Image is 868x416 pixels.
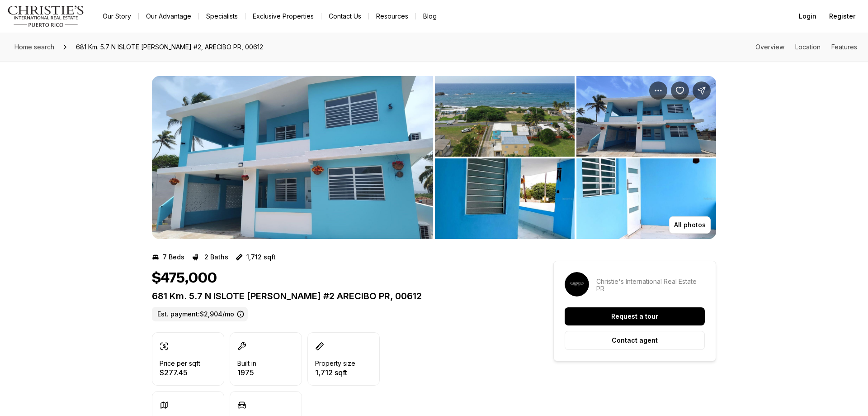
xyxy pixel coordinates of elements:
button: Register [824,7,861,25]
button: View image gallery [435,158,575,239]
p: $277.45 [160,369,200,376]
p: Contact agent [612,337,658,344]
li: 2 of 12 [435,76,716,239]
span: 681 Km. 5.7 N ISLOTE [PERSON_NAME] #2, ARECIBO PR, 00612 [72,40,267,54]
div: Listing Photos [152,76,716,239]
a: Resources [369,10,415,23]
p: 7 Beds [163,253,184,261]
a: Skip to: Features [831,43,857,51]
p: Christie's International Real Estate PR [596,278,705,292]
button: Request a tour [565,307,705,325]
button: Property options [649,81,667,100]
h1: $475,000 [152,270,217,287]
a: Exclusive Properties [245,10,321,23]
p: 1975 [237,369,256,376]
button: All photos [669,216,711,234]
p: Property size [315,360,355,367]
a: Blog [416,10,444,23]
p: Built in [237,360,256,367]
p: All photos [674,221,706,229]
button: Login [793,7,822,25]
p: 1,712 sqft [246,253,276,261]
a: Our Story [95,10,138,23]
button: Contact agent [565,331,705,350]
button: View image gallery [576,76,716,157]
a: Home search [11,40,58,54]
li: 1 of 12 [152,76,433,239]
nav: Page section menu [755,43,857,51]
label: Est. payment: $2,904/mo [152,307,248,321]
button: Share Property: 681 Km. 5.7 N ISLOTE WARD #2 [693,81,711,100]
span: Home search [14,43,54,51]
p: 1,712 sqft [315,369,355,376]
a: Skip to: Location [795,43,821,51]
p: 2 Baths [204,253,228,261]
img: logo [7,5,85,27]
p: Request a tour [611,313,658,320]
button: Save Property: 681 Km. 5.7 N ISLOTE WARD #2 [671,81,689,100]
a: Specialists [199,10,245,23]
button: Contact Us [321,10,368,23]
button: View image gallery [576,158,716,239]
p: Price per sqft [160,360,200,367]
p: 681 Km. 5.7 N ISLOTE [PERSON_NAME] #2 ARECIBO PR, 00612 [152,291,521,301]
button: View image gallery [152,76,433,239]
span: Register [829,13,855,20]
a: Skip to: Overview [755,43,784,51]
a: Our Advantage [139,10,198,23]
button: View image gallery [435,76,575,157]
span: Login [799,13,816,20]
